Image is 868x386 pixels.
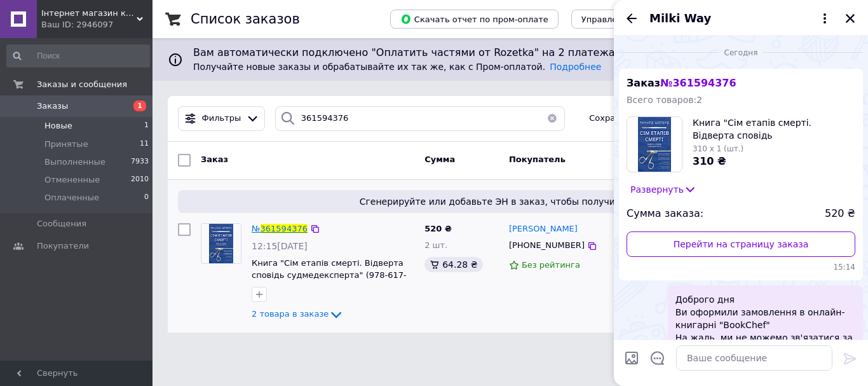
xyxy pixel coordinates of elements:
[539,106,565,131] button: Очистить
[252,258,407,291] a: Книга "Сім етапів смерті. Відверта сповідь судмедексперта" (978-617-548-080-9) автор [PERSON_NAME]
[424,224,452,233] span: 520 ₴
[44,174,100,186] span: Отмененные
[638,117,672,172] img: 4125904285_w100_h100_kniga-sim-etapiv.jpg
[37,79,127,90] span: Заказы и сообщения
[41,8,137,19] span: Інтернет магазин книг book24
[581,15,681,24] span: Управление статусами
[619,46,863,59] div: 12.09.2025
[627,231,855,257] a: Перейти на страницу заказа
[201,155,228,164] span: Заказ
[209,224,233,263] img: Фото товару
[37,100,68,112] span: Заказы
[252,309,329,319] span: 2 товара в заказе
[140,139,149,150] span: 11
[252,309,344,319] a: 2 товара в заказе
[144,192,149,203] span: 0
[261,224,308,233] span: 361594376
[44,139,88,150] span: Принятые
[252,241,308,251] span: 12:15[DATE]
[133,100,146,111] span: 1
[202,113,241,125] span: Фильтры
[627,77,736,89] span: Заказ
[193,46,827,60] span: Вам автоматически подключено "Оплатить частями от Rozetka" на 2 платежа.
[825,207,855,221] span: 520 ₴
[131,156,149,168] span: 7933
[424,240,447,250] span: 2 шт.
[191,11,300,27] h1: Список заказов
[41,19,153,31] div: Ваш ID: 2946097
[44,120,72,132] span: Новые
[131,174,149,186] span: 2010
[627,183,700,196] button: Развернуть
[252,224,308,233] a: №361594376
[44,156,105,168] span: Выполненные
[509,240,585,250] span: [PHONE_NUMBER]
[627,262,855,273] span: 15:14 12.09.2025
[624,11,639,26] button: Назад
[37,240,89,252] span: Покупатели
[589,113,693,125] span: Сохраненные фильтры:
[627,95,702,105] span: Всего товаров: 2
[144,120,149,132] span: 1
[571,10,691,29] button: Управление статусами
[252,224,261,233] span: №
[201,223,241,264] a: Фото товару
[275,106,565,131] input: Поиск по номеру заказа, ФИО покупателя, номеру телефона, Email, номеру накладной
[424,257,482,272] div: 64.28 ₴
[183,195,837,208] span: Сгенерируйте или добавьте ЭН в заказ, чтобы получить оплату
[390,10,559,29] button: Скачать отчет по пром-оплате
[649,10,711,27] span: Milki Way
[693,144,743,153] span: 310 x 1 (шт.)
[6,45,150,67] input: Поиск
[193,62,601,72] span: Получайте новые заказы и обрабатывайте их так же, как с Пром-оплатой.
[627,207,703,221] span: Сумма заказа:
[424,155,455,164] span: Сумма
[37,218,86,230] span: Сообщения
[693,155,726,167] span: 310 ₴
[400,13,548,25] span: Скачать отчет по пром-оплате
[660,77,736,89] span: № 361594376
[649,350,666,366] button: Открыть шаблоны ответов
[522,260,580,270] span: Без рейтинга
[550,62,601,72] a: Подробнее
[719,48,763,59] span: Сегодня
[509,223,578,235] a: [PERSON_NAME]
[509,155,566,164] span: Покупатель
[44,192,99,203] span: Оплаченные
[649,10,832,27] button: Milki Way
[693,116,855,142] span: Книга "Сім етапів смерті. Відверта сповідь судмедексперта" (978-617-548-080-9) автор [PERSON_NAME]
[509,224,578,233] span: [PERSON_NAME]
[843,11,858,26] button: Закрыть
